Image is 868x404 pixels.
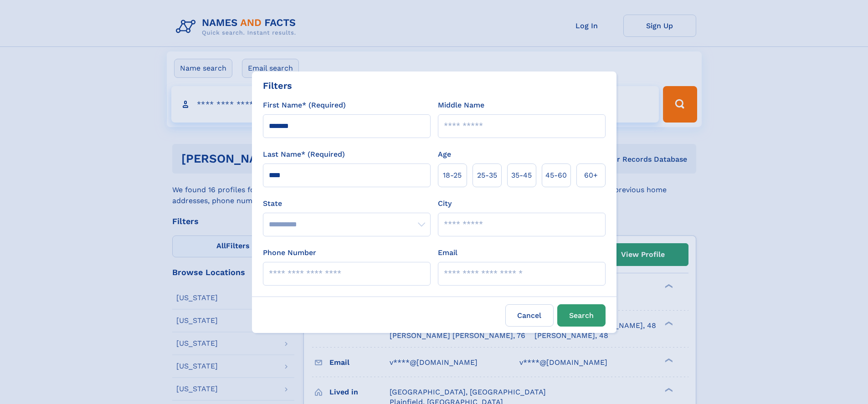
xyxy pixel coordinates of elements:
label: Middle Name [438,100,484,111]
span: 45‑60 [545,170,567,181]
span: 25‑35 [477,170,497,181]
label: Last Name* (Required) [263,149,345,160]
div: Filters [263,79,292,92]
label: Email [438,247,457,258]
label: Cancel [505,304,554,327]
button: Search [557,304,606,327]
label: First Name* (Required) [263,100,346,111]
label: Age [438,149,451,160]
label: State [263,198,431,209]
label: Phone Number [263,247,316,258]
label: City [438,198,452,209]
span: 18‑25 [443,170,462,181]
span: 60+ [584,170,598,181]
span: 35‑45 [511,170,532,181]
